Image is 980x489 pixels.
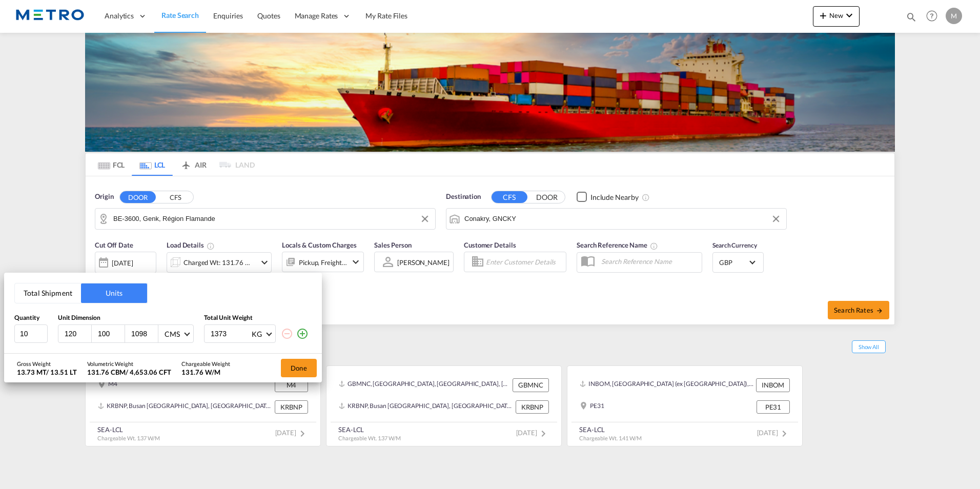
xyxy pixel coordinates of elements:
[58,314,194,322] div: Unit Dimension
[210,325,251,342] input: Enter weight
[296,328,309,340] md-icon: icon-plus-circle-outline
[15,283,81,303] button: Total Shipment
[252,330,262,338] div: KG
[17,368,77,377] div: 13.73 MT
[126,368,171,376] span: / 4,653.06 CFT
[97,329,125,338] input: W
[130,329,158,338] input: H
[14,314,48,322] div: Quantity
[17,360,77,368] div: Gross Weight
[64,329,91,338] input: L
[165,330,180,338] div: CMS
[87,368,171,377] div: 131.76 CBM
[181,360,230,368] div: Chargeable Weight
[204,314,312,322] div: Total Unit Weight
[281,359,317,377] button: Done
[46,368,77,376] span: / 13.51 LT
[281,328,293,340] md-icon: icon-minus-circle-outline
[87,360,171,368] div: Volumetric Weight
[181,368,230,377] div: 131.76 W/M
[81,283,147,303] button: Units
[14,324,48,343] input: Qty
